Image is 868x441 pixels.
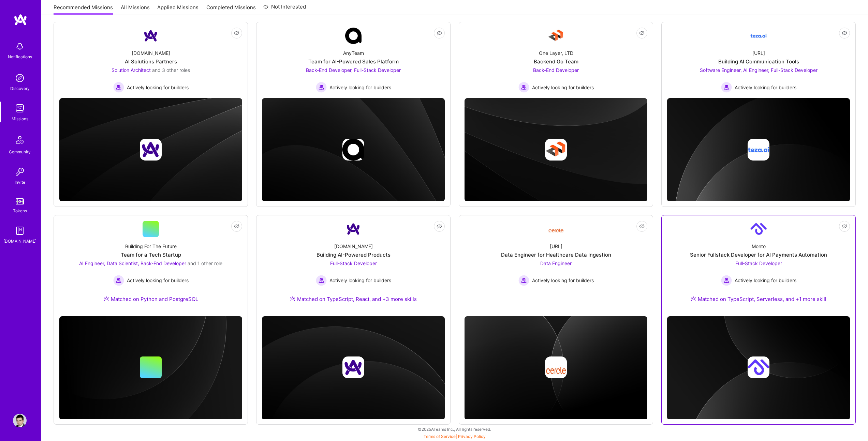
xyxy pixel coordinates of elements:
[533,67,579,73] span: Back-End Developer
[13,40,27,53] img: bell
[10,85,30,92] div: Discovery
[3,238,36,245] div: [DOMAIN_NAME]
[121,4,150,15] a: All Missions
[290,296,295,301] img: Ateam Purple Icon
[13,165,27,179] img: Invite
[329,84,391,91] span: Actively looking for builders
[9,148,31,155] div: Community
[667,98,850,202] img: cover
[132,49,170,57] div: [DOMAIN_NAME]
[59,221,242,311] a: Building For The FutureTeam for a Tech StartupAI Engineer, Data Scientist, Back-End Developer and...
[59,316,242,420] img: cover
[127,277,189,284] span: Actively looking for builders
[59,28,242,93] a: Company Logo[DOMAIN_NAME]AI Solutions PartnersSolution Architect and 3 other rolesActively lookin...
[667,316,850,420] img: cover
[545,356,567,378] img: Company logo
[234,224,239,229] i: icon EyeClosed
[700,67,818,73] span: Software Engineer, AI Engineer, Full-Stack Developer
[639,224,645,229] i: icon EyeClosed
[534,58,578,65] div: Backend Go Team
[262,98,445,201] img: cover
[157,4,198,15] a: Applied Missions
[735,260,782,266] span: Full-Stack Developer
[140,139,162,161] img: Company logo
[748,139,769,161] img: Company logo
[334,243,373,250] div: [DOMAIN_NAME]
[104,296,109,301] img: Ateam Purple Icon
[721,275,732,286] img: Actively looking for builders
[188,260,222,266] span: and 1 other role
[125,243,177,250] div: Building For The Future
[532,84,594,91] span: Actively looking for builders
[667,28,850,93] a: Company Logo[URL]Building AI Communication ToolsSoftware Engineer, AI Engineer, Full-Stack Develo...
[342,139,364,161] img: Company logo
[750,28,767,44] img: Company Logo
[465,28,647,93] a: Company LogoOne Layer, LTDBackend Go TeamBack-End Developer Actively looking for buildersActively...
[262,221,445,311] a: Company Logo[DOMAIN_NAME]Building AI-Powered ProductsFull-Stack Developer Actively looking for bu...
[290,295,417,303] div: Matched on TypeScript, React, and +3 more skills
[306,67,401,73] span: Back-End Developer, Full-Stack Developer
[548,28,564,44] img: Company Logo
[206,4,256,15] a: Completed Missions
[316,275,327,286] img: Actively looking for builders
[691,296,696,301] img: Ateam Purple Icon
[748,356,769,378] img: Company logo
[16,198,24,204] img: tokens
[540,260,572,266] span: Data Engineer
[345,221,362,237] img: Company Logo
[59,98,242,201] img: cover
[691,295,826,303] div: Matched on TypeScript, Serverless, and +1 more skill
[345,28,362,44] img: Company Logo
[342,356,364,378] img: Company logo
[735,277,796,284] span: Actively looking for builders
[548,223,564,234] img: Company Logo
[667,221,850,311] a: Company LogoMontoSenior Fullstack Developer for AI Payments AutomationFull-Stack Developer Active...
[518,82,529,93] img: Actively looking for builders
[539,49,573,57] div: One Layer, LTD
[8,53,32,60] div: Notifications
[121,251,181,258] div: Team for a Tech Startup
[54,4,113,15] a: Recommended Missions
[308,58,399,65] div: Team for AI-Powered Sales Platform
[14,14,27,26] img: logo
[752,243,766,250] div: Monto
[113,275,124,286] img: Actively looking for builders
[152,67,190,73] span: and 3 other roles
[143,28,159,44] img: Company Logo
[718,58,799,65] div: Building AI Communication Tools
[424,434,486,439] span: |
[104,295,198,303] div: Matched on Python and PostgreSQL
[125,58,177,65] div: AI Solutions Partners
[113,82,124,93] img: Actively looking for builders
[501,251,611,258] div: Data Engineer for Healthcare Data Ingestion
[424,434,456,439] a: Terms of Service
[465,316,647,420] img: cover
[343,49,364,57] div: AnyTeam
[330,260,377,266] span: Full-Stack Developer
[79,260,186,266] span: AI Engineer, Data Scientist, Back-End Developer
[735,84,796,91] span: Actively looking for builders
[437,30,442,36] i: icon EyeClosed
[690,251,827,258] div: Senior Fullstack Developer for AI Payments Automation
[752,49,765,57] div: [URL]
[13,102,27,115] img: teamwork
[112,67,151,73] span: Solution Architect
[13,71,27,85] img: discovery
[639,30,645,36] i: icon EyeClosed
[518,275,529,286] img: Actively looking for builders
[545,139,567,161] img: Company logo
[11,414,28,427] a: User Avatar
[12,115,28,122] div: Missions
[465,98,647,201] img: cover
[329,277,391,284] span: Actively looking for builders
[458,434,486,439] a: Privacy Policy
[317,251,391,258] div: Building AI-Powered Products
[465,221,647,311] a: Company Logo[URL]Data Engineer for Healthcare Data IngestionData Engineer Actively looking for bu...
[550,243,562,250] div: [URL]
[12,132,28,148] img: Community
[532,277,594,284] span: Actively looking for builders
[721,82,732,93] img: Actively looking for builders
[234,30,239,36] i: icon EyeClosed
[262,316,445,420] img: cover
[750,221,767,237] img: Company Logo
